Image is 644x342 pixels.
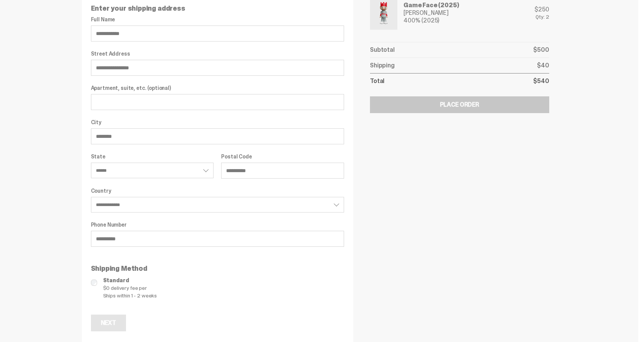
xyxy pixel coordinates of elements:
p: $40 [537,62,549,69]
div: Qty: 2 [534,14,549,19]
div: 400% (2025) [403,18,459,24]
p: $540 [533,78,549,84]
p: $500 [533,47,549,53]
p: Enter your shipping address [91,5,344,12]
div: Place Order [440,102,479,108]
button: Place Order [370,96,549,113]
div: [PERSON_NAME] [403,10,459,16]
p: Shipping [370,62,395,69]
div: $250 [534,6,549,13]
p: Subtotal [370,47,395,53]
p: Total [370,78,384,84]
div: Game Face (2025) [403,2,459,8]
